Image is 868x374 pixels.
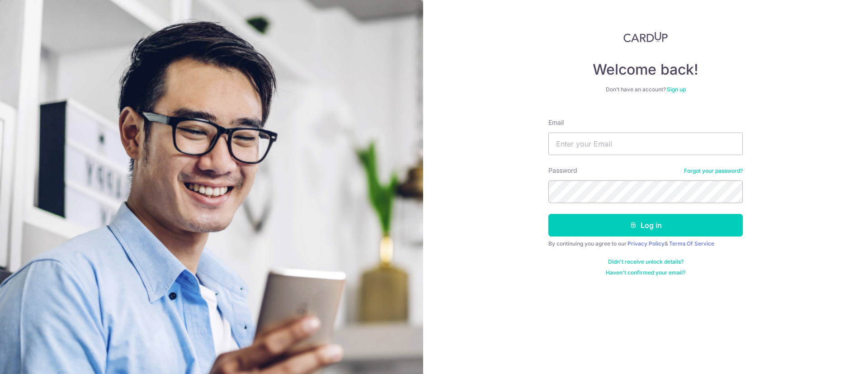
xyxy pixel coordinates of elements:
[669,240,714,247] a: Terms Of Service
[608,258,684,265] a: Didn't receive unlock details?
[667,86,686,93] a: Sign up
[548,240,743,247] div: By continuing you agree to our &
[548,86,743,93] div: Don’t have an account?
[623,32,668,43] img: CardUp Logo
[548,166,577,175] label: Password
[548,118,564,127] label: Email
[548,214,743,237] button: Log in
[627,240,665,247] a: Privacy Policy
[684,167,743,175] a: Forgot your password?
[548,133,743,155] input: Enter your Email
[548,61,743,79] h4: Welcome back!
[606,269,685,276] a: Haven't confirmed your email?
